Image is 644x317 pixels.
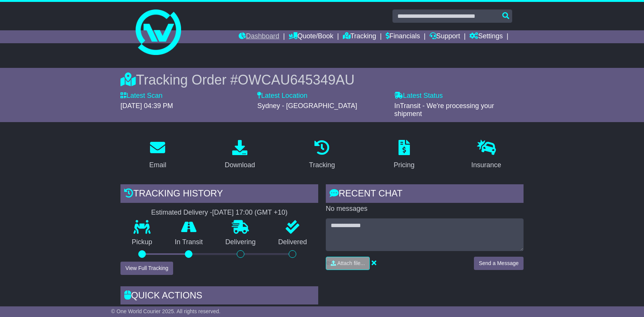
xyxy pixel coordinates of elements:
p: Pickup [120,238,164,246]
p: Delivered [267,238,319,246]
span: © One World Courier 2025. All rights reserved. [111,308,220,314]
a: Support [430,30,460,43]
a: Financials [386,30,420,43]
span: InTransit - We're processing your shipment [394,102,494,118]
a: Insurance [466,137,506,173]
a: Dashboard [239,30,279,43]
button: Send a Message [474,257,524,270]
div: [DATE] 17:00 (GMT +10) [212,209,288,217]
p: Delivering [214,238,267,246]
p: In Transit [164,238,214,246]
div: Quick Actions [120,286,318,307]
a: Tracking [343,30,376,43]
a: Tracking [304,137,340,173]
div: Tracking Order # [120,72,524,88]
a: Quote/Book [289,30,333,43]
label: Latest Status [394,92,443,100]
a: Settings [469,30,503,43]
a: Email [144,137,171,173]
div: Estimated Delivery - [120,209,318,217]
div: Download [225,160,255,170]
div: Tracking [309,160,335,170]
a: Pricing [389,137,419,173]
label: Latest Location [257,92,307,100]
div: RECENT CHAT [326,184,524,205]
div: Pricing [394,160,414,170]
span: Sydney - [GEOGRAPHIC_DATA] [257,102,357,110]
div: Tracking history [120,184,318,205]
div: Email [149,160,166,170]
div: Insurance [471,160,501,170]
p: No messages [326,205,524,213]
button: View Full Tracking [120,262,173,275]
a: Download [220,137,260,173]
span: [DATE] 04:39 PM [120,102,173,110]
span: OWCAU645349AU [238,72,355,88]
label: Latest Scan [120,92,163,100]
